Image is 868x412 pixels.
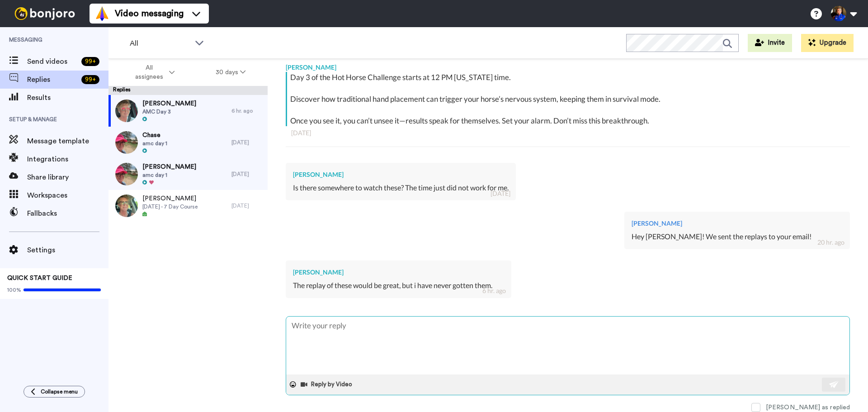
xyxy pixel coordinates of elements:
[131,63,167,81] span: All assignees
[7,275,72,281] span: QUICK START GUIDE
[7,286,21,294] span: 100%
[27,245,108,256] span: Settings
[11,7,79,20] img: bj-logo-header-white.svg
[27,172,108,183] span: Share library
[293,280,504,291] div: The replay of these would be great, but i have never gotten them.
[142,162,196,171] span: [PERSON_NAME]
[108,190,268,222] a: [PERSON_NAME][DATE] - 7 Day Course[DATE]
[231,107,263,114] div: 6 hr. ago
[115,194,138,217] img: a406b6fa-c6ce-4d84-a157-2871c4a58653-thumb.jpg
[293,268,504,277] div: [PERSON_NAME]
[24,386,85,398] button: Collapse menu
[293,183,509,193] div: Is there somewhere to watch these? The time just did not work for me.
[142,203,198,210] span: [DATE] - 7 Day Course
[286,58,850,72] div: [PERSON_NAME]
[817,238,844,247] div: 20 hr. ago
[27,208,108,219] span: Fallbacks
[130,38,190,49] span: All
[27,154,108,165] span: Integrations
[27,136,108,147] span: Message template
[108,127,268,158] a: Chaseamc day 1[DATE]
[27,92,108,103] span: Results
[291,128,844,137] div: [DATE]
[491,189,510,198] div: [DATE]
[290,72,848,126] div: Day 3 of the Hot Horse Challenge starts at 12 PM [US_STATE] time. Discover how traditional hand p...
[142,140,167,147] span: amc day 1
[81,57,99,66] div: 99 +
[110,60,195,85] button: All assignees
[231,170,263,178] div: [DATE]
[293,170,509,179] div: [PERSON_NAME]
[115,99,138,122] img: d98e3ede-bcea-49e8-b94b-f5a687df98b3-thumb.jpg
[829,381,839,388] img: send-white.svg
[632,232,843,242] div: Hey [PERSON_NAME]! We sent the replays to your email!
[142,194,198,203] span: [PERSON_NAME]
[27,56,78,67] span: Send videos
[766,403,850,412] div: [PERSON_NAME] as replied
[231,139,263,146] div: [DATE]
[108,86,268,95] div: Replies
[142,99,196,108] span: [PERSON_NAME]
[95,6,109,21] img: vm-color.svg
[142,171,196,179] span: amc day 1
[27,74,78,85] span: Replies
[81,75,99,84] div: 99 +
[115,163,138,185] img: f8f415fe-5b2f-4540-8fc3-f8bc836b0966-thumb.jpg
[801,34,854,52] button: Upgrade
[41,388,78,395] span: Collapse menu
[115,7,184,20] span: Video messaging
[300,378,355,391] button: Reply by Video
[108,95,268,127] a: [PERSON_NAME]AMC Day 36 hr. ago
[27,190,108,201] span: Workspaces
[108,158,268,190] a: [PERSON_NAME]amc day 1[DATE]
[142,131,167,140] span: Chase
[482,286,506,295] div: 6 hr. ago
[195,64,266,81] button: 30 days
[231,202,263,209] div: [DATE]
[115,131,138,154] img: f8f415fe-5b2f-4540-8fc3-f8bc836b0966-thumb.jpg
[748,34,792,52] button: Invite
[142,108,196,115] span: AMC Day 3
[632,219,843,228] div: [PERSON_NAME]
